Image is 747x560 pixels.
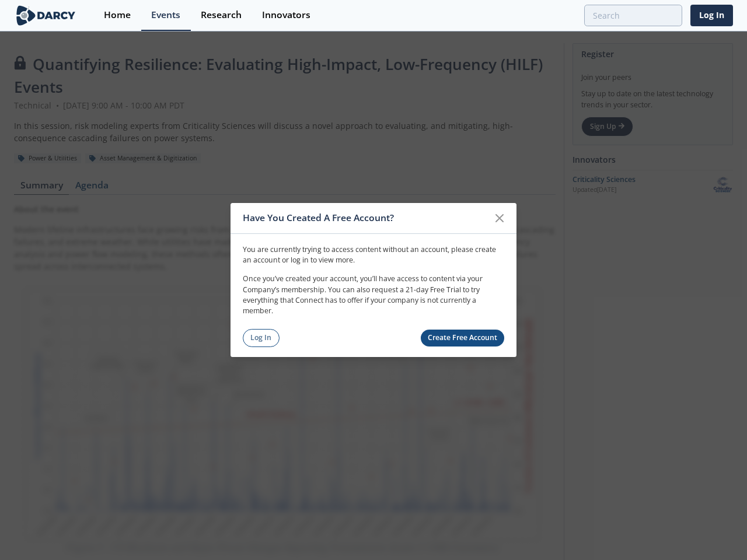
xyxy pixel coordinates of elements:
[14,5,78,26] img: logo-wide.svg
[243,329,280,347] a: Log In
[262,10,310,20] div: Innovators
[201,10,242,20] div: Research
[243,244,504,265] p: You are currently trying to access content without an account, please create an account or log in...
[421,330,505,346] a: Create Free Account
[151,10,180,20] div: Events
[243,207,488,229] div: Have You Created A Free Account?
[104,10,131,20] div: Home
[690,5,733,26] a: Log In
[584,5,682,26] input: Advanced Search
[243,274,504,317] p: Once you’ve created your account, you’ll have access to content via your Company’s membership. Yo...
